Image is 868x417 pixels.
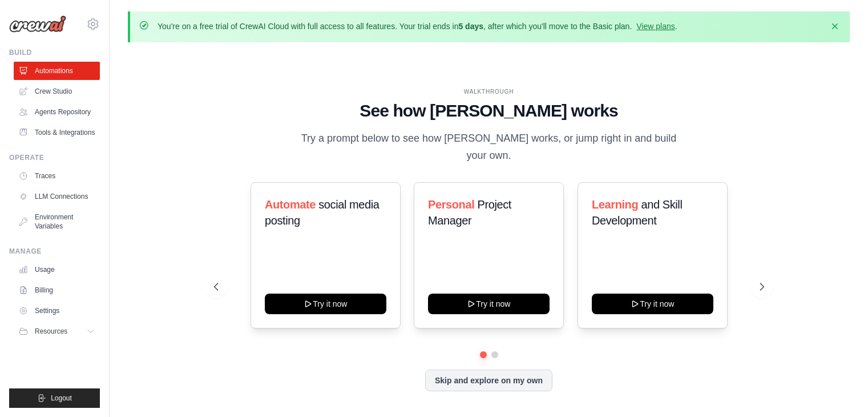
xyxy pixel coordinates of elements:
div: WALKTHROUGH [214,87,764,96]
h1: See how [PERSON_NAME] works [214,101,764,121]
a: Environment Variables [14,208,100,235]
button: Skip and explore on my own [425,370,552,391]
strong: 5 days [458,22,483,31]
p: Try a prompt below to see how [PERSON_NAME] works, or jump right in and build your own. [297,130,681,164]
button: Try it now [592,294,713,314]
a: Tools & Integrations [14,123,100,142]
a: Settings [14,302,100,320]
span: Learning [592,198,638,211]
span: Automate [265,198,316,211]
a: Automations [14,62,100,80]
button: Logout [9,388,100,408]
a: Crew Studio [14,82,100,101]
a: Billing [14,281,100,299]
a: Agents Repository [14,103,100,121]
span: Logout [51,394,72,403]
span: Resources [35,327,67,336]
img: Logo [9,15,66,33]
div: Manage [9,247,100,256]
span: and Skill Development [592,198,682,227]
button: Try it now [428,294,550,314]
a: View plans [636,22,675,31]
a: LLM Connections [14,187,100,206]
div: Build [9,48,100,57]
button: Resources [14,322,100,340]
a: Traces [14,167,100,185]
div: Operate [9,153,100,162]
span: Personal [428,198,474,211]
button: Try it now [265,294,386,314]
span: social media posting [265,198,380,227]
a: Usage [14,260,100,279]
span: Project Manager [428,198,511,227]
p: You're on a free trial of CrewAI Cloud with full access to all features. Your trial ends in , aft... [158,21,677,32]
